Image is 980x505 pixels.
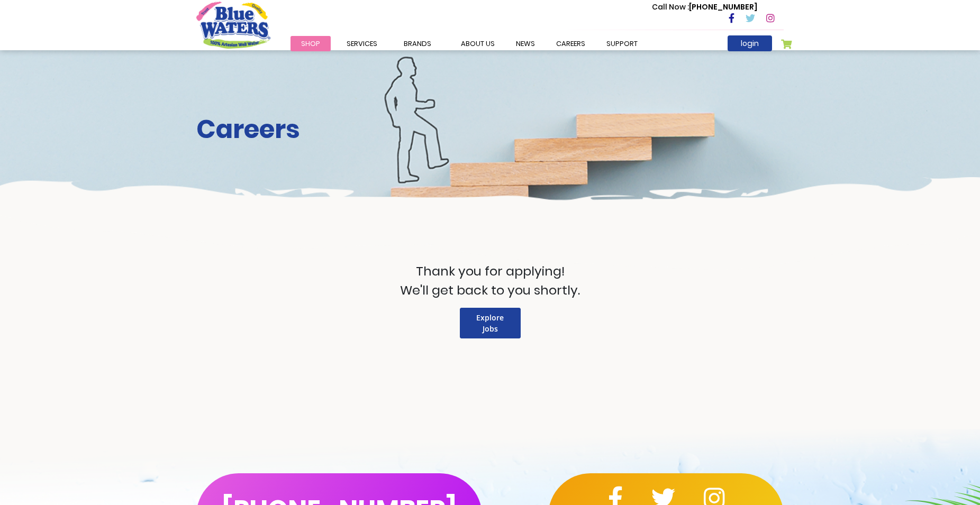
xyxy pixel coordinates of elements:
a: login [728,35,772,51]
a: careers [546,36,596,51]
span: Shop [301,39,320,49]
a: support [596,36,648,51]
span: Explore Jobs [476,313,504,334]
p: [PHONE_NUMBER] [652,2,757,13]
a: store logo [196,2,270,48]
span: Call Now : [652,2,689,12]
h2: Careers [196,114,784,145]
span: Brands [404,39,431,49]
a: Explore Jobs [460,308,521,338]
a: about us [450,36,505,51]
span: Services [347,39,377,49]
a: News [505,36,546,51]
